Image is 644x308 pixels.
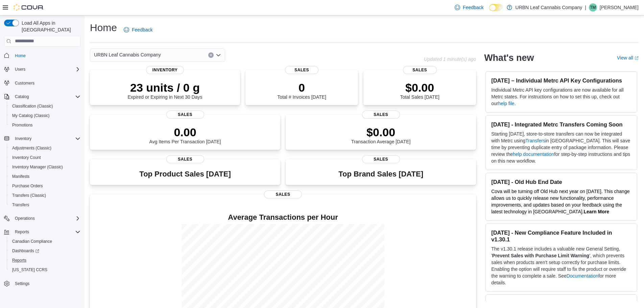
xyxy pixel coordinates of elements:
[12,135,80,143] span: Inventory
[362,111,400,119] span: Sales
[12,113,50,118] span: My Catalog (Classic)
[7,256,83,265] button: Reports
[463,4,483,11] span: Feedback
[516,3,582,11] p: URBN Leaf Cannabis Company
[128,81,202,100] div: Expired or Expiring in Next 30 Days
[452,1,486,14] a: Feedback
[1,78,83,88] button: Customers
[15,136,31,141] span: Inventory
[1,51,83,61] button: Home
[1,214,83,223] button: Operations
[12,183,43,189] span: Purchase Orders
[9,201,80,209] span: Transfers
[12,155,41,160] span: Inventory Count
[149,125,221,139] p: 0.00
[12,135,34,143] button: Inventory
[12,79,37,87] a: Customers
[12,93,31,101] button: Catalog
[585,3,586,11] p: |
[15,94,29,99] span: Catalog
[9,153,80,162] span: Inventory Count
[491,189,629,214] span: Cova will be turning off Old Hub next year on [DATE]. This change allows us to quickly release ne...
[216,52,221,58] button: Open list of options
[15,80,34,86] span: Customers
[4,48,80,306] nav: Complex example
[9,256,80,264] span: Reports
[15,67,25,72] span: Users
[12,174,29,179] span: Manifests
[208,52,214,58] button: Clear input
[400,81,439,100] div: Total Sales [DATE]
[9,121,80,129] span: Promotions
[567,273,598,279] a: Documentation
[1,65,83,74] button: Users
[132,26,152,33] span: Feedback
[12,52,28,60] a: Home
[424,56,476,62] p: Updated 1 minute(s) ago
[7,153,83,162] button: Inventory Count
[491,229,631,243] h3: [DATE] - New Compliance Feature Included in v1.30.1
[9,237,55,245] a: Canadian Compliance
[12,228,80,236] span: Reports
[1,227,83,237] button: Reports
[12,145,51,151] span: Adjustments (Classic)
[9,266,80,274] span: Washington CCRS
[491,131,631,164] p: Starting [DATE], store-to-store transfers can now be integrated with Metrc using in [GEOGRAPHIC_D...
[12,248,39,254] span: Dashboards
[15,216,35,221] span: Operations
[9,172,80,181] span: Manifests
[12,214,80,222] span: Operations
[9,256,29,264] a: Reports
[9,102,56,110] a: Classification (Classic)
[285,66,319,74] span: Sales
[9,144,80,152] span: Adjustments (Classic)
[12,103,53,109] span: Classification (Classic)
[9,121,35,129] a: Promotions
[491,179,631,185] h3: [DATE] - Old Hub End Date
[484,52,534,63] h2: What's new
[7,111,83,120] button: My Catalog (Classic)
[94,51,161,59] span: URBN Leaf Cannabis Company
[264,190,302,198] span: Sales
[9,163,66,171] a: Inventory Manager (Classic)
[9,163,80,171] span: Inventory Manager (Classic)
[1,134,83,143] button: Inventory
[9,191,80,199] span: Transfers (Classic)
[12,122,33,128] span: Promotions
[7,246,83,256] a: Dashboards
[15,53,26,58] span: Home
[351,125,411,139] p: $0.00
[584,209,609,214] a: Learn More
[635,56,639,60] svg: External link
[9,247,42,255] a: Dashboards
[12,258,26,263] span: Reports
[7,265,83,275] button: [US_STATE] CCRS
[362,155,400,163] span: Sales
[498,101,514,106] a: help file
[403,66,437,74] span: Sales
[9,182,46,190] a: Purchase Orders
[7,172,83,181] button: Manifests
[9,266,50,274] a: [US_STATE] CCRS
[600,3,639,11] p: [PERSON_NAME]
[12,279,80,288] span: Settings
[492,253,589,258] strong: Prevent Sales with Purchase Limit Warning
[9,191,49,199] a: Transfers (Classic)
[166,111,204,119] span: Sales
[9,144,54,152] a: Adjustments (Classic)
[9,102,80,110] span: Classification (Classic)
[589,3,597,11] div: Tess McGee
[513,151,554,157] a: help documentation
[12,93,80,101] span: Catalog
[525,138,545,143] a: Transfers
[12,51,80,60] span: Home
[338,170,423,178] h3: Top Brand Sales [DATE]
[491,121,631,128] h3: [DATE] - Integrated Metrc Transfers Coming Soon
[7,191,83,200] button: Transfers (Classic)
[12,267,47,273] span: [US_STATE] CCRS
[491,87,631,107] p: Individual Metrc API key configurations are now available for all Metrc states. For instructions ...
[1,279,83,288] button: Settings
[166,155,204,163] span: Sales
